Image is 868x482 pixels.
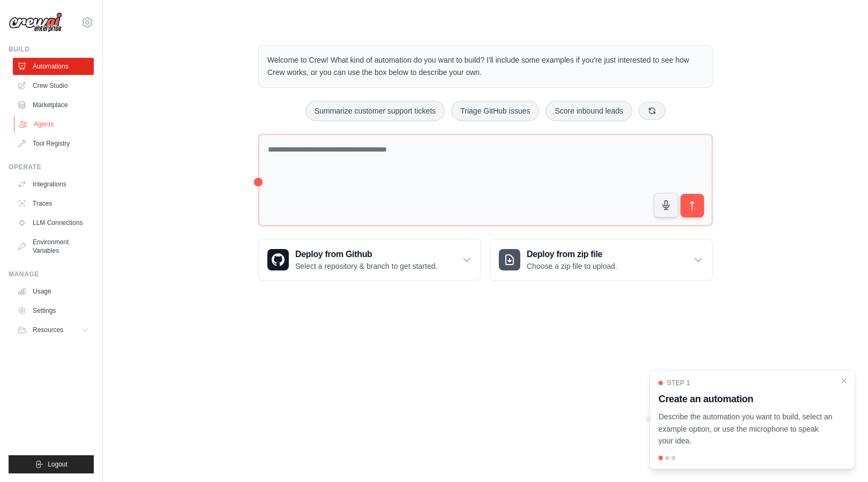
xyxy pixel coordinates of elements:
[9,270,94,278] div: Manage
[267,54,704,79] p: Welcome to Crew! What kind of automation do you want to build? I'll include some examples if you'...
[48,460,68,469] span: Logout
[527,248,617,261] h3: Deploy from zip file
[295,248,437,261] h3: Deploy from Github
[13,195,94,212] a: Traces
[13,135,94,152] a: Tool Registry
[9,12,62,33] img: Logo
[33,326,63,334] span: Resources
[13,302,94,319] a: Settings
[13,321,94,338] button: Resources
[545,101,632,121] button: Score inbound leads
[840,376,848,385] button: Close walkthrough
[13,77,94,94] a: Crew Studio
[14,116,95,133] a: Agents
[13,58,94,75] a: Automations
[295,261,437,272] p: Select a repository & branch to get started.
[659,411,833,447] p: Describe the automation you want to build, select an example option, or use the microphone to spe...
[659,391,833,406] h3: Create an automation
[13,283,94,300] a: Usage
[13,96,94,114] a: Marketplace
[13,234,94,259] a: Environment Variables
[13,214,94,231] a: LLM Connections
[451,101,539,121] button: Triage GitHub issues
[9,163,94,171] div: Operate
[667,379,690,387] span: Step 1
[9,455,94,473] button: Logout
[527,261,617,272] p: Choose a zip file to upload.
[9,45,94,54] div: Build
[814,431,868,482] iframe: Chat Widget
[13,176,94,193] a: Integrations
[305,101,445,121] button: Summarize customer support tickets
